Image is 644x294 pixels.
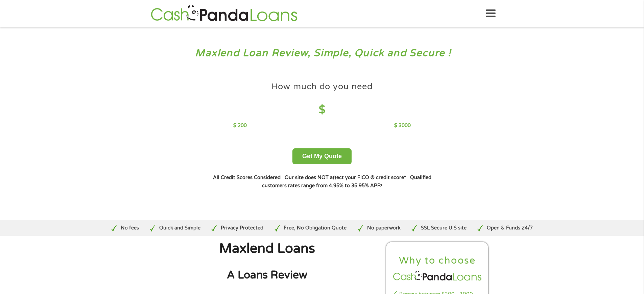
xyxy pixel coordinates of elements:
[159,224,200,232] p: Quick and Simple
[233,122,247,129] p: $ 200
[392,254,483,267] h2: Why to choose
[394,122,411,129] p: $ 3000
[421,224,467,232] p: SSL Secure U.S site
[149,4,300,23] img: GetLoanNow Logo
[292,148,352,164] button: Get My Quote
[219,241,315,256] span: Maxlend Loans
[271,81,373,92] h4: How much do you need
[221,224,263,232] p: Privacy Protected
[213,175,281,180] strong: All Credit Scores Considered
[284,224,347,232] p: Free, No Obligation Quote
[121,224,139,232] p: No fees
[367,224,401,232] p: No paperwork
[285,175,406,180] strong: Our site does NOT affect your FICO ® credit score*
[233,103,411,117] h4: $
[487,224,533,232] p: Open & Funds 24/7
[20,47,625,59] h3: Maxlend Loan Review, Simple, Quick and Secure !
[155,268,379,282] h2: A Loans Review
